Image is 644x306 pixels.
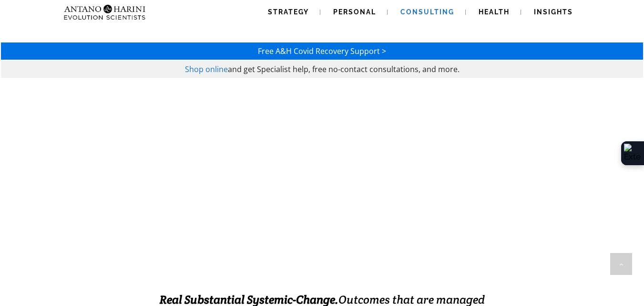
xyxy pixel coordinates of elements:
strong: EXCELLENCE INSTALLATION. ENABLED. [131,232,513,256]
span: Health [479,8,510,16]
span: Insights [534,8,573,16]
img: Extension Icon [624,144,641,163]
a: Free A&H Covid Recovery Support > [258,46,386,56]
a: Shop online [185,64,228,74]
span: Personal [333,8,376,16]
span: and get Specialist help, free no-contact consultations, and more. [228,64,460,74]
span: Strategy [268,8,309,16]
span: Consulting [400,8,454,16]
